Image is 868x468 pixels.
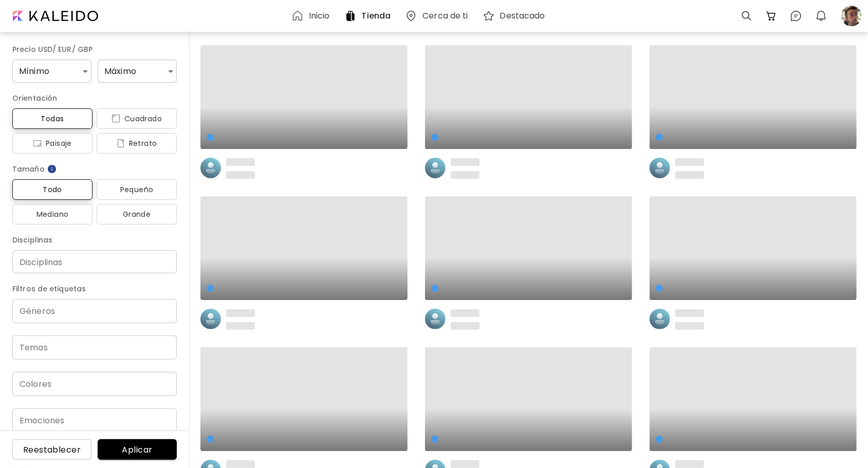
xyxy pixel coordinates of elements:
button: bellIcon [812,7,830,25]
h6: Disciplinas [12,234,177,246]
span: Todo [21,183,84,196]
a: Destacado [483,10,549,22]
span: Todas [21,113,84,125]
img: icon [112,115,120,123]
h6: Precio USD/ EUR/ GBP [12,43,177,55]
img: cart [765,10,778,22]
button: Mediano [12,204,93,224]
button: Todo [12,179,93,200]
h6: Filtros de etiquetas [12,283,177,295]
h6: Cerca de ti [422,12,468,20]
button: iconPaisaje [12,133,93,154]
img: icon [33,139,42,147]
button: Grande [97,204,177,224]
h6: Orientación [12,92,177,104]
img: icon [117,139,125,147]
h6: Tamaño [12,163,177,175]
h6: Tienda [362,12,391,20]
span: Mediano [21,208,84,220]
button: Pequeño [97,179,177,200]
a: Inicio [291,10,334,22]
span: Retrato [105,137,169,149]
span: Grande [105,208,169,220]
button: Aplicar [98,439,177,460]
span: Reestablecer [21,444,83,455]
button: iconRetrato [97,133,177,154]
a: Cerca de ti [405,10,472,22]
button: Todas [12,108,93,129]
h6: Destacado [500,12,545,20]
div: Mínimo [12,60,91,83]
a: Tienda [344,10,395,22]
div: Máximo [98,60,177,83]
button: iconCuadrado [97,108,177,129]
span: Cuadrado [105,113,169,125]
span: Aplicar [106,444,169,455]
span: Paisaje [21,137,84,149]
button: Reestablecer [12,439,91,460]
span: Pequeño [105,183,169,196]
h6: Inicio [309,12,330,20]
img: info [47,164,57,174]
img: chatIcon [790,10,802,22]
img: bellIcon [815,10,827,22]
